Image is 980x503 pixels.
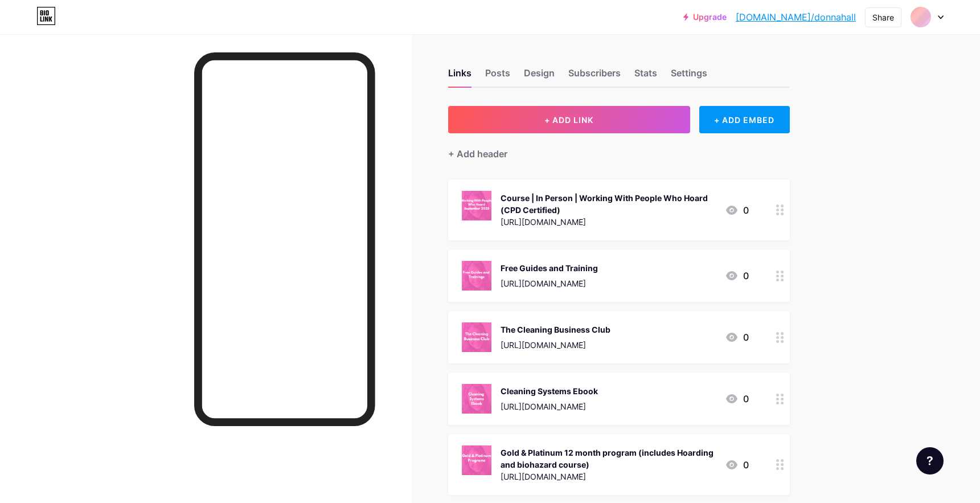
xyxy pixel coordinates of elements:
[501,447,716,471] div: Gold & Platinum 12 month program (includes Hoarding and biohazard course)
[634,66,657,87] div: Stats
[448,106,690,133] button: + ADD LINK
[501,262,598,274] div: Free Guides and Training
[485,66,510,87] div: Posts
[501,216,716,228] div: [URL][DOMAIN_NAME]
[501,277,598,289] div: [URL][DOMAIN_NAME]
[725,203,749,217] div: 0
[462,261,491,291] img: Free Guides and Training
[872,11,894,23] div: Share
[671,66,707,87] div: Settings
[448,147,507,161] div: + Add header
[501,385,598,397] div: Cleaning Systems Ebook
[544,115,593,125] span: + ADD LINK
[725,330,749,344] div: 0
[501,324,610,336] div: The Cleaning Business Club
[568,66,621,87] div: Subscribers
[462,322,491,352] img: The Cleaning Business Club
[699,106,790,133] div: + ADD EMBED
[501,339,610,351] div: [URL][DOMAIN_NAME]
[448,66,471,87] div: Links
[501,400,598,412] div: [URL][DOMAIN_NAME]
[462,384,491,414] img: Cleaning Systems Ebook
[725,392,749,406] div: 0
[462,191,491,220] img: Course | In Person | Working With People Who Hoard (CPD Certified)
[736,10,856,24] a: [DOMAIN_NAME]/donnahall
[683,13,727,22] a: Upgrade
[524,66,555,87] div: Design
[501,471,716,482] div: [URL][DOMAIN_NAME]
[725,458,749,472] div: 0
[462,445,491,475] img: Gold & Platinum 12 month program (includes Hoarding and biohazard course)
[725,269,749,283] div: 0
[501,192,716,216] div: Course | In Person | Working With People Who Hoard (CPD Certified)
